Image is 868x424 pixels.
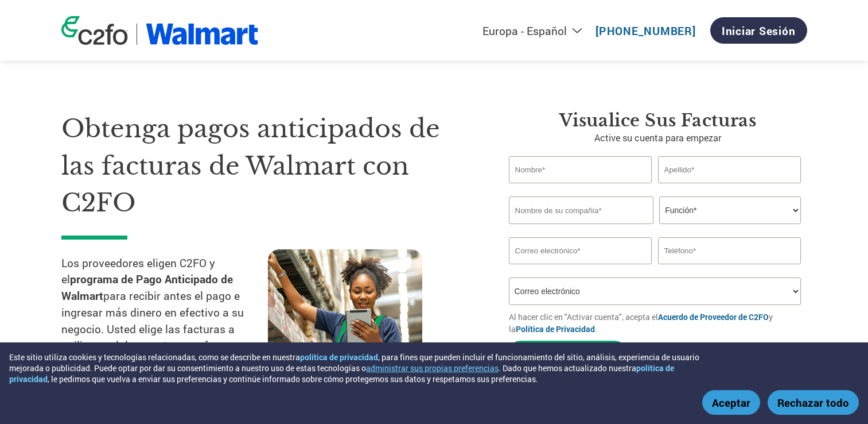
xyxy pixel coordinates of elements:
a: [PHONE_NUMBER] [595,24,696,38]
button: Rechazar todo [768,390,859,415]
a: política de privacidad [300,352,378,363]
a: Política de Privacidad [516,323,595,334]
div: Invalid company name or company name is too long [509,225,801,233]
div: Inavlid Email Address [509,265,652,273]
div: Este sitio utiliza cookies y tecnologías relacionadas, como se describe en nuestra , para fines q... [9,352,710,384]
input: Teléfono* [658,237,801,264]
button: Activar cuenta [509,341,626,364]
div: Inavlid Phone Number [658,265,801,273]
img: c2fo logo [61,16,128,45]
div: Invalid last name or last name is too long [658,184,801,192]
input: Apellido* [658,156,801,183]
a: Iniciar sesión [710,17,807,44]
img: Walmart [146,24,259,45]
h3: Visualice sus facturas [509,110,807,131]
div: Invalid first name or first name is too long [509,184,652,192]
strong: programa de Pago Anticipado de Walmart [61,272,233,303]
a: Acuerdo de Proveedor de C2FO [658,311,769,322]
img: supply chain worker [268,249,422,363]
h1: Obtenga pagos anticipados de las facturas de Walmart con C2FO [61,110,474,222]
p: Los proveedores eligen C2FO y el para recibir antes el pago e ingresar más dinero en efectivo a s... [61,255,268,354]
button: administrar sus propias preferencias [366,363,499,373]
select: Title/Role [659,196,801,224]
p: Active su cuenta para empezar [509,131,807,145]
button: Aceptar [702,390,760,415]
input: Invalid Email format [509,237,652,264]
input: Nombre* [509,156,652,183]
input: Nombre de su compañía* [509,196,653,224]
p: Al hacer clic en "Activar cuenta", acepta el y la . [509,311,807,335]
a: política de privacidad [9,363,674,384]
